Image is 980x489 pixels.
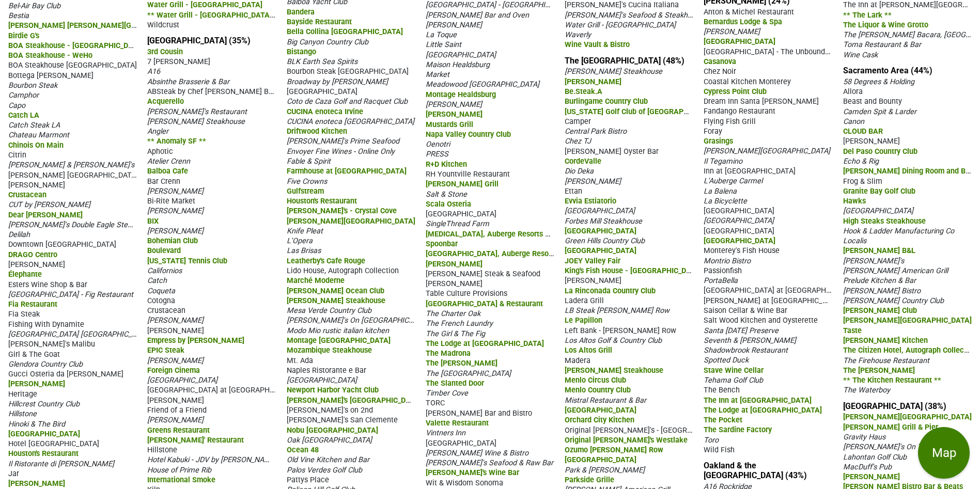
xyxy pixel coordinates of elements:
[8,409,37,418] span: Hillstone
[8,219,155,229] span: [PERSON_NAME]'s Double Eagle Steakhouse
[287,315,431,325] span: [PERSON_NAME]'s On [GEOGRAPHIC_DATA]
[147,366,200,375] span: Foreign Cinema
[426,190,467,199] span: Salt & Stone
[8,2,60,10] span: Bel-Air Bay Club
[287,67,409,76] span: Bourbon Steak [GEOGRAPHIC_DATA]
[704,285,856,295] span: [GEOGRAPHIC_DATA] at [GEOGRAPHIC_DATA]
[704,396,812,405] span: The Inn at [GEOGRAPHIC_DATA]
[147,167,188,176] span: Balboa Cafe
[565,117,591,126] span: Camper
[8,240,116,249] span: Downtown [GEOGRAPHIC_DATA]
[704,376,763,385] span: Tehama Golf Club
[843,77,914,86] span: 58 Degrees & Holding
[426,90,496,99] span: Montage Healdsburg
[565,346,612,355] span: Los Altos Grill
[147,236,198,245] span: Bohemian Club
[426,60,490,69] span: Maison Healdsburg
[843,137,900,146] span: [PERSON_NAME]
[147,257,227,265] span: [US_STATE] Tennis Club
[704,147,830,155] span: [PERSON_NAME][GEOGRAPHIC_DATA]
[287,97,408,106] span: Coto de Caza Golf and Racquet Club
[426,70,449,79] span: Market
[287,27,403,36] span: Bella Collina [GEOGRAPHIC_DATA]
[704,216,774,225] span: [GEOGRAPHIC_DATA]
[704,306,787,315] span: Saison Cellar & Wine Bar
[704,46,891,56] span: [GEOGRAPHIC_DATA] - The Unbound Collection by Hyatt
[8,11,29,20] span: Bestia
[843,177,882,186] span: Frog & Slim
[147,385,300,395] span: [GEOGRAPHIC_DATA] at [GEOGRAPHIC_DATA]
[8,131,69,139] span: Chateau Marmont
[565,326,676,335] span: Left Bank - [PERSON_NAME] Row
[426,130,511,139] span: Napa Valley Country Club
[287,346,372,355] span: Mozambique Steakhouse
[147,57,210,66] span: 7 [PERSON_NAME]
[426,359,497,368] span: The [PERSON_NAME]
[704,167,796,176] span: Inn at [GEOGRAPHIC_DATA]
[565,316,602,325] span: Le Papillon
[565,177,621,186] span: [PERSON_NAME]
[287,127,347,136] span: Driftwood Kitchen
[287,87,357,96] span: [GEOGRAPHIC_DATA]
[843,326,862,335] span: Taste
[426,419,489,428] span: Valette Restaurant
[843,246,915,255] span: [PERSON_NAME] B&L
[565,197,616,206] span: Evvia Estiatorio
[147,197,195,206] span: Bi-Rite Market
[565,336,662,345] span: Los Altos Golf & Country Club
[704,316,818,325] span: Salt Wood Kitchen and Oysterette
[8,310,40,319] span: Fia Steak
[704,406,822,415] span: The Lodge at [GEOGRAPHIC_DATA]
[147,21,179,29] span: Wildcrust
[287,57,357,66] span: BLK Earth Sea Spirits
[704,197,747,206] span: La Bicyclette
[8,20,279,30] span: [PERSON_NAME] [PERSON_NAME][GEOGRAPHIC_DATA], A [GEOGRAPHIC_DATA]
[147,376,217,385] span: [GEOGRAPHIC_DATA]
[8,170,138,180] span: [PERSON_NAME] [GEOGRAPHIC_DATA]
[8,260,65,269] span: [PERSON_NAME]
[704,18,782,26] span: Bernardus Lodge & Spa
[704,295,842,305] span: [PERSON_NAME] at [GEOGRAPHIC_DATA]
[147,147,173,156] span: Aphotic
[147,346,184,355] span: EPIC Steak
[287,117,414,126] span: CUCINA enoteca [GEOGRAPHIC_DATA]
[704,416,742,424] span: The Pocket
[8,81,57,90] span: Bourbon Steak
[8,300,57,309] span: Fia Restaurant
[565,40,630,49] span: Wine Vault & Bistro
[843,97,902,106] span: Beast and Bounty
[704,336,796,345] span: Seventh & [PERSON_NAME]
[287,366,366,375] span: Naples Ristorante e Bar
[147,276,167,285] span: Catch
[565,296,604,305] span: Ladera Grill
[8,400,80,408] span: Hillcrest Country Club
[565,265,759,275] span: King's Fish House - [GEOGRAPHIC_DATA][PERSON_NAME]
[704,117,756,126] span: Flying Fish Grill
[843,345,977,355] span: The Citizen Hotel, Autograph Collection
[843,157,879,166] span: Echo & Rig
[147,316,204,325] span: [PERSON_NAME]
[704,67,736,76] span: Chez Noir
[147,406,207,415] span: Friend of a Friend
[704,257,751,265] span: Montrio Bistro
[8,329,365,339] span: [GEOGRAPHIC_DATA] [GEOGRAPHIC_DATA] at [PERSON_NAME][GEOGRAPHIC_DATA] - [GEOGRAPHIC_DATA]
[565,246,636,255] span: [GEOGRAPHIC_DATA]
[8,290,133,299] span: [GEOGRAPHIC_DATA] - Fig Restaurant
[426,409,532,418] span: [PERSON_NAME] Bar and Bistro
[287,336,391,345] span: Montage [GEOGRAPHIC_DATA]
[843,227,954,235] span: Hook & Ladder Manufacturing Co
[565,77,621,86] span: [PERSON_NAME]
[565,147,659,156] span: [PERSON_NAME] Oyster Bar
[287,296,385,305] span: [PERSON_NAME] Steakhouse
[287,137,399,146] span: [PERSON_NAME]'s Prime Seafood
[147,157,190,166] span: Atelier Crenn
[704,157,742,166] span: Il Tegamino
[426,140,450,149] span: Oenotri
[147,326,204,335] span: [PERSON_NAME]
[565,366,663,375] span: [PERSON_NAME] Steakhouse
[147,287,175,295] span: Coqueta
[426,40,461,49] span: Little Saint
[147,356,204,365] span: [PERSON_NAME]
[287,395,422,405] span: [PERSON_NAME]'s [GEOGRAPHIC_DATA]
[8,91,39,100] span: Camphor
